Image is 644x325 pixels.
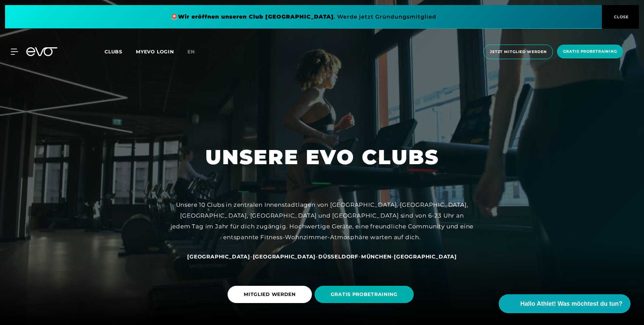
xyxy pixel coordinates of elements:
a: Clubs [105,48,136,55]
a: Düsseldorf [318,253,358,260]
button: CLOSE [602,5,639,29]
a: [GEOGRAPHIC_DATA] [253,253,316,260]
a: GRATIS PROBETRAINING [315,281,416,308]
span: Gratis Probetraining [563,49,617,54]
span: CLOSE [612,14,629,20]
a: München [361,253,391,260]
span: Hallo Athlet! Was möchtest du tun? [520,299,622,308]
span: [GEOGRAPHIC_DATA] [394,253,457,260]
span: Düsseldorf [318,253,358,260]
a: Jetzt Mitglied werden [481,45,555,59]
a: en [187,48,203,56]
a: [GEOGRAPHIC_DATA] [394,253,457,260]
span: MITGLIED WERDEN [244,291,296,298]
span: München [361,253,391,260]
button: Hallo Athlet! Was möchtest du tun? [499,294,631,313]
span: GRATIS PROBETRAINING [331,291,398,298]
span: [GEOGRAPHIC_DATA] [253,253,316,260]
span: Clubs [105,49,122,55]
a: [GEOGRAPHIC_DATA] [187,253,250,260]
h1: UNSERE EVO CLUBS [205,144,439,170]
span: [GEOGRAPHIC_DATA] [187,253,250,260]
a: MYEVO LOGIN [136,49,174,55]
span: en [187,49,195,55]
div: Unsere 10 Clubs in zentralen Innenstadtlagen von [GEOGRAPHIC_DATA], [GEOGRAPHIC_DATA], [GEOGRAPHI... [170,199,474,243]
span: Jetzt Mitglied werden [490,49,547,55]
div: - - - - [170,251,474,262]
a: MITGLIED WERDEN [228,281,315,308]
a: Gratis Probetraining [555,45,625,59]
